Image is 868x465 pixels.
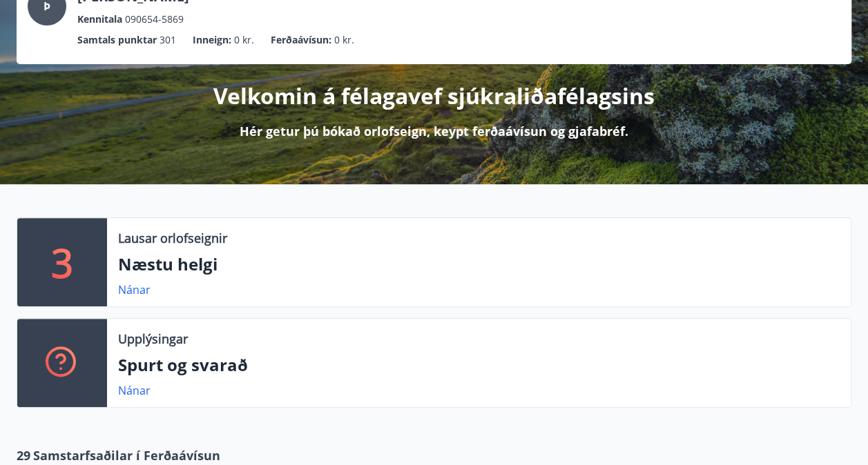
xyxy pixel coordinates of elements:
[118,383,151,398] a: Nánar
[334,32,354,48] span: 0 kr.
[213,81,655,111] p: Velkomin á félagavef sjúkraliðafélagsins
[160,32,176,48] span: 301
[271,32,331,48] p: Ferðaávísun :
[240,122,628,140] p: Hér getur þú bókað orlofseign, keypt ferðaávísun og gjafabréf.
[77,12,122,27] p: Kennitala
[118,282,151,297] a: Nánar
[118,353,840,377] p: Spurt og svarað
[118,229,227,247] p: Lausar orlofseignir
[118,253,840,276] p: Næstu helgi
[17,446,30,464] span: 29
[33,446,220,464] span: Samstarfsaðilar í Ferðaávísun
[51,236,73,288] p: 3
[193,32,231,48] p: Inneign :
[77,32,157,48] p: Samtals punktar
[234,32,254,48] span: 0 kr.
[118,330,188,348] p: Upplýsingar
[125,12,184,27] span: 090654-5869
